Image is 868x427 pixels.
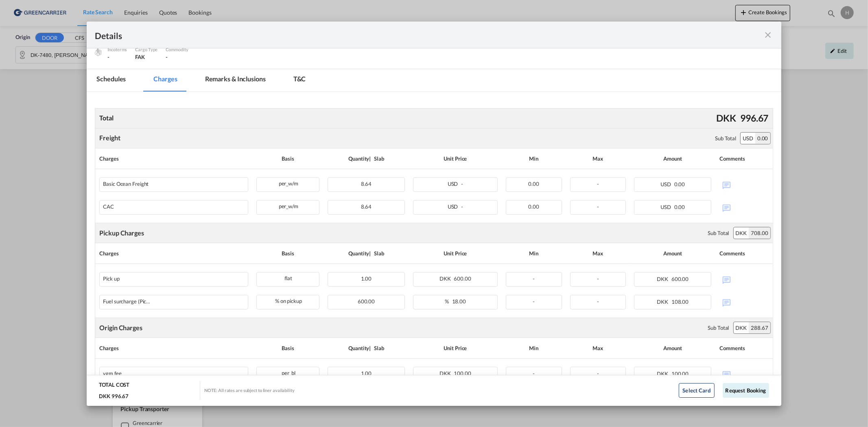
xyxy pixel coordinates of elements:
[755,133,770,144] div: 0.00
[448,181,460,187] span: USD
[135,53,157,61] div: FAK
[166,46,188,53] div: Commodity
[413,152,498,165] div: Unit Price
[328,152,405,165] div: Quantity | Slab
[195,69,275,91] md-tab-item: Remarks & Inclusions
[445,298,451,305] span: %
[257,178,319,188] div: per_w/m
[103,204,114,210] div: CAC
[144,69,187,91] md-tab-item: Charges
[452,298,466,305] span: 18.00
[528,203,539,210] span: 0.00
[87,69,136,91] md-tab-item: Schedules
[257,295,319,305] div: % on pickup
[660,181,673,187] span: USD
[87,69,324,91] md-pagination-wrapper: Use the left and right arrow keys to navigate between tabs
[570,342,626,354] div: Max
[749,227,770,239] div: 708.00
[99,392,129,400] div: DKK 996.67
[461,181,463,187] span: -
[256,247,319,259] div: Basis
[99,133,120,142] div: Freight
[657,276,670,282] span: DKK
[361,370,372,377] span: 1.00
[570,152,626,165] div: Max
[715,135,736,142] div: Sub Total
[454,370,471,377] span: 100.00
[715,243,772,264] th: Comments
[634,247,711,259] div: Amount
[597,203,599,210] span: -
[135,46,157,53] div: Cargo Type
[284,69,316,91] md-tab-item: T&C
[671,276,689,282] span: 600.00
[358,298,375,305] span: 600.00
[361,181,372,187] span: 8.64
[570,247,626,259] div: Max
[660,204,673,210] span: USD
[103,370,121,377] div: vgm fee
[506,247,562,259] div: Min
[749,322,770,333] div: 288.67
[103,298,152,305] div: Fuel surcharge (Pick up)
[634,152,711,165] div: Amount
[715,148,772,169] th: Comments
[448,203,460,210] span: USD
[95,30,705,40] div: Details
[107,53,127,61] div: -
[361,275,372,282] span: 1.00
[533,370,535,377] span: -
[99,152,248,165] div: Charges
[708,229,729,237] div: Sub Total
[328,247,405,259] div: Quantity | Slab
[103,181,149,187] div: Basic Ocean Freight
[708,324,729,331] div: Sub Total
[597,298,599,305] span: -
[94,48,103,57] img: cargo.png
[657,298,670,305] span: DKK
[99,247,248,259] div: Charges
[461,203,463,210] span: -
[719,177,768,192] div: No Comments Available
[103,276,119,282] div: Pick up
[597,370,599,377] span: -
[99,229,144,237] div: Pickup Charges
[763,30,773,40] md-icon: icon-close fg-AAA8AD m-0 cursor
[533,298,535,305] span: -
[723,383,769,398] button: Request Booking
[671,298,689,305] span: 108.00
[99,323,142,332] div: Origin Charges
[719,367,768,381] div: No Comments Available
[361,203,372,210] span: 8.64
[257,200,319,211] div: per_w/m
[256,342,319,354] div: Basis
[674,204,685,210] span: 0.00
[328,342,405,354] div: Quantity | Slab
[506,152,562,165] div: Min
[204,387,295,393] div: NOTE: All rates are subject to liner availability
[533,275,535,282] span: -
[166,54,168,60] span: -
[87,22,781,406] md-dialog: Pickup Door ...
[454,275,471,282] span: 600.00
[257,367,319,377] div: per_bl
[528,181,539,187] span: 0.00
[97,111,116,124] div: Total
[99,342,248,354] div: Charges
[597,275,599,282] span: -
[674,181,685,187] span: 0.00
[671,370,689,377] span: 100.00
[413,247,498,259] div: Unit Price
[719,295,768,309] div: No Comments Available
[439,370,453,377] span: DKK
[657,370,670,377] span: DKK
[715,109,739,126] div: DKK
[506,342,562,354] div: Min
[738,109,770,126] div: 996.67
[741,133,755,144] div: USD
[719,200,768,214] div: No Comments Available
[439,275,453,282] span: DKK
[734,227,749,239] div: DKK
[256,152,319,165] div: Basis
[715,338,772,359] th: Comments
